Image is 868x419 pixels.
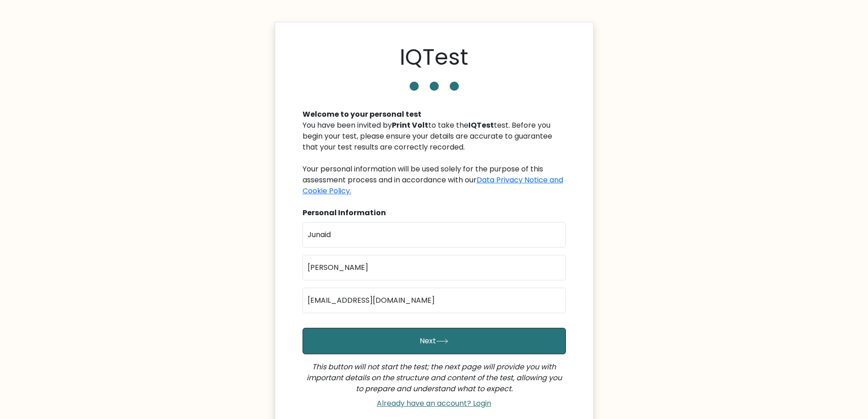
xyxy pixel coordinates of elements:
div: Personal Information [303,207,566,218]
button: Next [303,328,566,354]
a: Already have an account? Login [373,398,495,409]
div: You have been invited by to take the test. Before you begin your test, please ensure your details... [303,120,566,197]
b: Print Volt [392,120,428,130]
input: First name [303,222,566,248]
b: IQTest [468,120,494,130]
input: Email [303,288,566,313]
h1: IQTest [400,44,468,71]
i: This button will not start the test; the next page will provide you with important details on the... [307,362,562,394]
input: Last name [303,255,566,280]
a: Data Privacy Notice and Cookie Policy. [303,175,563,196]
div: Welcome to your personal test [303,109,566,120]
